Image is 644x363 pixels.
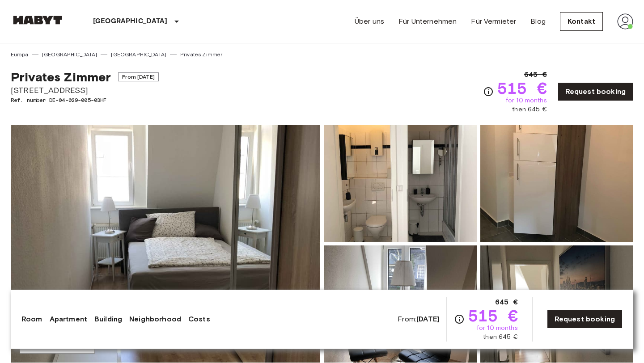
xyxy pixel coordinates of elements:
[524,69,547,80] span: 645 €
[42,51,97,59] a: [GEOGRAPHIC_DATA]
[483,86,494,97] svg: Check cost overview for full price breakdown. Please note that discounts apply to new joiners onl...
[480,125,633,242] img: Picture of unit DE-04-029-005-03HF
[560,12,603,31] a: Kontakt
[11,51,28,59] a: Europa
[129,314,181,325] a: Neighborhood
[93,16,168,27] p: [GEOGRAPHIC_DATA]
[11,84,159,96] span: [STREET_ADDRESS]
[94,314,122,325] a: Building
[188,314,210,325] a: Costs
[21,314,42,325] a: Room
[471,16,516,27] a: Für Vermieter
[512,105,547,114] span: then 645 €
[11,16,64,25] img: Habyt
[506,96,547,105] span: for 10 months
[111,51,166,59] a: [GEOGRAPHIC_DATA]
[50,314,87,325] a: Apartment
[11,96,159,104] span: Ref. number DE-04-029-005-03HF
[324,245,477,363] img: Picture of unit DE-04-029-005-03HF
[118,72,159,81] span: From [DATE]
[398,314,439,324] span: From:
[617,13,633,30] img: avatar
[11,69,111,84] span: Privates Zimmer
[398,16,457,27] a: Für Unternehmen
[180,51,222,59] a: Privates Zimmer
[558,82,633,101] a: Request booking
[530,16,546,27] a: Blog
[495,297,518,308] span: 645 €
[468,308,518,324] span: 515 €
[355,16,384,27] a: Über uns
[454,314,465,325] svg: Check cost overview for full price breakdown. Please note that discounts apply to new joiners onl...
[11,125,320,363] img: Marketing picture of unit DE-04-029-005-03HF
[547,310,623,329] a: Request booking
[497,80,547,96] span: 515 €
[324,125,477,242] img: Picture of unit DE-04-029-005-03HF
[480,245,633,363] img: Picture of unit DE-04-029-005-03HF
[483,333,518,342] span: then 645 €
[416,315,439,323] b: [DATE]
[477,324,518,333] span: for 10 months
